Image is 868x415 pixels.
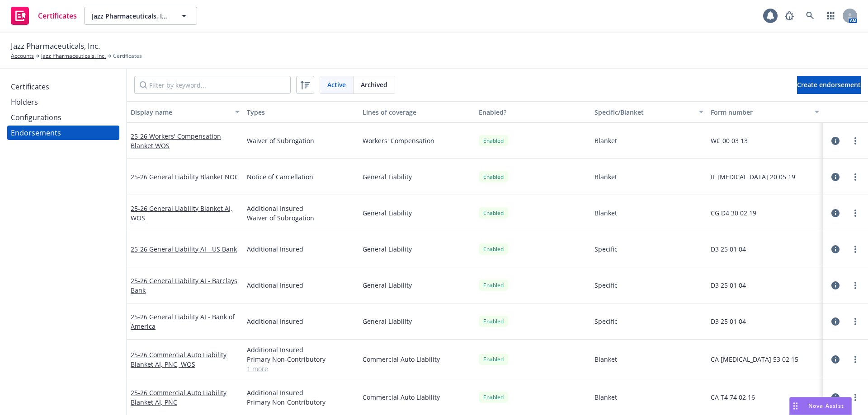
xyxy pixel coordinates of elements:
[127,101,243,123] button: Display name
[850,244,861,255] a: more
[479,107,588,117] div: Enabled?
[11,126,61,140] div: Endorsements
[363,317,472,326] span: General Liability
[247,354,356,364] span: Primary Non-Contributory
[591,303,707,340] div: Specific
[711,107,810,117] div: Form number
[850,172,861,182] a: more
[797,80,861,89] span: Create endorsement
[247,244,356,254] span: Additional Insured
[11,110,61,125] div: Configurations
[247,280,356,290] span: Additional Insured
[789,397,852,415] button: Nova Assist
[131,245,237,253] a: 25-26 General Liability AI - US Bank
[850,354,861,365] a: more
[11,79,49,94] div: Certificates
[479,171,508,182] div: Enabled
[363,172,472,182] span: General Liability
[243,101,359,123] button: Types
[591,159,707,195] div: Blanket
[7,110,119,125] a: Configurations
[247,364,356,373] a: 1 more
[363,280,472,290] span: General Liability
[479,354,508,365] div: Enabled
[479,243,508,255] div: Enabled
[247,107,356,117] div: Types
[797,76,861,94] button: Create endorsement
[479,280,508,291] div: Enabled
[134,76,291,94] input: Filter by keyword...
[479,316,508,327] div: Enabled
[131,350,226,368] a: 25-26 Commercial Auto Liability Blanket AI, PNC, WOS
[7,126,119,140] a: Endorsements
[247,204,356,213] span: Additional Insured
[591,231,707,267] div: Specific
[363,208,472,218] span: General Liability
[707,195,823,231] div: CG D4 30 02 19
[850,135,861,146] a: more
[11,40,100,52] span: Jazz Pharmaceuticals, Inc.
[707,231,823,267] div: D3 25 01 04
[850,208,861,219] a: more
[363,354,472,364] span: Commercial Auto Liability
[247,388,356,397] span: Additional Insured
[591,123,707,159] div: Blanket
[327,80,346,89] span: Active
[363,392,472,402] span: Commercial Auto Liability
[7,3,80,28] a: Certificates
[591,195,707,231] div: Blanket
[7,95,119,109] a: Holders
[591,340,707,379] div: Blanket
[801,7,819,25] a: Search
[131,312,235,331] a: 25-26 General Liability AI - Bank of America
[808,402,844,410] span: Nova Assist
[131,204,232,222] a: 25-26 General Liability Blanket AI, WOS
[591,101,707,123] button: Specific/Blanket
[131,107,230,117] div: Display name
[359,101,475,123] button: Lines of coverage
[131,276,237,294] a: 25-26 General Liability AI - Barclays Bank
[11,52,34,60] a: Accounts
[707,101,823,123] button: Form number
[363,244,472,254] span: General Liability
[479,207,508,219] div: Enabled
[41,52,106,60] a: Jazz Pharmaceuticals, Inc.
[707,159,823,195] div: IL [MEDICAL_DATA] 20 05 19
[113,52,142,60] span: Certificates
[247,136,356,145] span: Waiver of Subrogation
[479,135,508,146] div: Enabled
[707,303,823,340] div: D3 25 01 04
[707,267,823,303] div: D3 25 01 04
[707,340,823,379] div: CA [MEDICAL_DATA] 53 02 15
[780,7,798,25] a: Report a Bug
[363,107,472,117] div: Lines of coverage
[131,173,239,181] a: 25-26 General Liability Blanket NOC
[363,136,472,145] span: Workers' Compensation
[707,123,823,159] div: WC 00 03 13
[479,392,508,403] div: Enabled
[361,80,387,89] span: Archived
[247,172,356,182] span: Notice of Cancellation
[850,280,861,291] a: more
[594,107,693,117] div: Specific/Blanket
[591,267,707,303] div: Specific
[247,317,356,326] span: Additional Insured
[131,132,221,150] a: 25-26 Workers' Compensation Blanket WOS
[850,392,861,403] a: more
[131,388,226,406] a: 25-26 Commercial Auto Liability Blanket AI, PNC
[790,397,801,415] div: Drag to move
[84,7,197,25] button: Jazz Pharmaceuticals, Inc.
[475,101,591,123] button: Enabled?
[247,397,356,407] span: Primary Non-Contributory
[850,316,861,327] a: more
[38,12,77,19] span: Certificates
[11,95,38,109] div: Holders
[247,345,356,354] span: Additional Insured
[822,7,840,25] a: Switch app
[247,213,356,223] span: Waiver of Subrogation
[7,79,119,94] a: Certificates
[92,11,170,21] span: Jazz Pharmaceuticals, Inc.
